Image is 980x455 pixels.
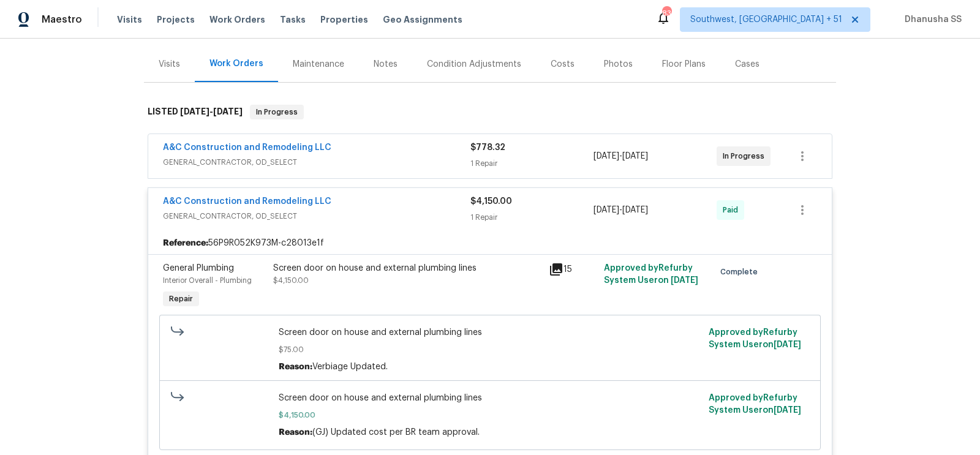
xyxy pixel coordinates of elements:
span: Visits [117,13,142,26]
div: Cases [735,58,759,70]
span: Screen door on house and external plumbing lines [279,392,702,404]
div: 1 Repair [470,157,594,170]
span: - [180,107,243,116]
span: $778.32 [470,143,505,152]
span: In Progress [723,150,769,162]
span: $4,150.00 [279,409,702,421]
span: General Plumbing [163,264,234,273]
div: 15 [549,262,597,277]
span: [DATE] [774,340,801,349]
span: In Progress [251,106,303,118]
div: Floor Plans [662,58,706,70]
div: Costs [551,58,575,70]
span: Verbiage Updated. [312,363,388,371]
div: Visits [159,58,180,70]
b: Reference: [163,237,208,249]
span: $4,150.00 [470,197,512,206]
span: Properties [320,13,368,26]
span: (GJ) Updated cost per BR team approval. [312,428,480,437]
span: [DATE] [671,276,698,285]
span: - [594,150,648,162]
div: Work Orders [209,58,263,70]
span: GENERAL_CONTRACTOR, OD_SELECT [163,156,470,168]
span: [DATE] [180,107,209,116]
span: Complete [720,266,763,278]
span: Approved by Refurby System User on [709,328,801,349]
a: A&C Construction and Remodeling LLC [163,143,331,152]
span: Paid [723,204,743,216]
span: [DATE] [213,107,243,116]
div: LISTED [DATE]-[DATE]In Progress [144,92,836,132]
span: Projects [157,13,195,26]
span: [DATE] [774,406,801,415]
span: Interior Overall - Plumbing [163,277,252,284]
span: Maestro [42,13,82,26]
span: Approved by Refurby System User on [604,264,698,285]
span: Work Orders [209,13,265,26]
span: - [594,204,648,216]
span: Geo Assignments [383,13,462,26]
div: Notes [374,58,398,70]
span: Approved by Refurby System User on [709,394,801,415]
h6: LISTED [148,105,243,119]
div: Maintenance [293,58,344,70]
span: Screen door on house and external plumbing lines [279,326,702,339]
div: 56P9R052K973M-c28013e1f [148,232,832,254]
span: Repair [164,293,198,305]
div: Photos [604,58,633,70]
span: [DATE] [594,152,619,160]
div: Condition Adjustments [427,58,521,70]
span: GENERAL_CONTRACTOR, OD_SELECT [163,210,470,222]
span: $4,150.00 [273,277,309,284]
div: Screen door on house and external plumbing lines [273,262,541,274]
div: 839 [662,7,671,20]
span: Southwest, [GEOGRAPHIC_DATA] + 51 [690,13,842,26]
span: Dhanusha SS [900,13,962,26]
a: A&C Construction and Remodeling LLC [163,197,331,206]
span: [DATE] [622,152,648,160]
div: 1 Repair [470,211,594,224]
span: Tasks [280,15,306,24]
span: [DATE] [594,206,619,214]
span: Reason: [279,428,312,437]
span: [DATE] [622,206,648,214]
span: $75.00 [279,344,702,356]
span: Reason: [279,363,312,371]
